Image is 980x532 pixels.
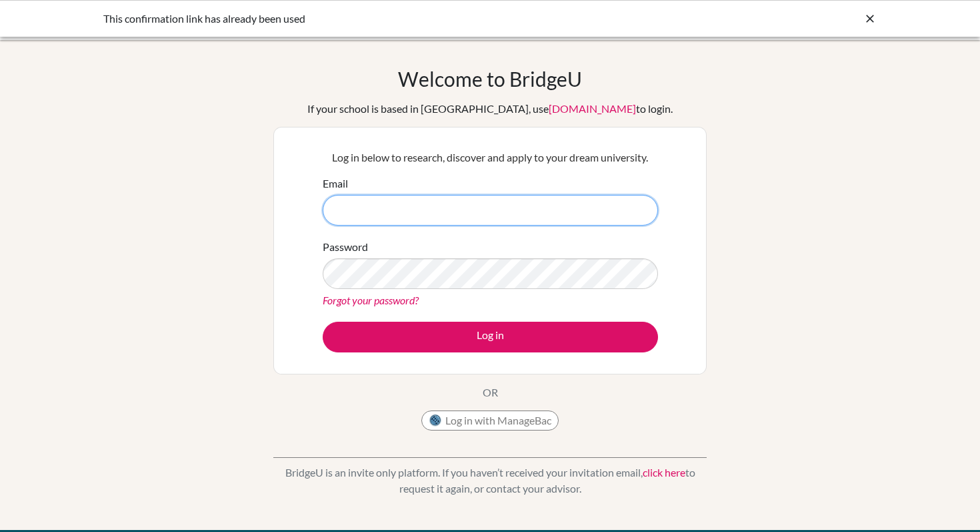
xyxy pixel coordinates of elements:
[323,239,368,255] label: Password
[323,150,658,166] p: Log in below to research, discover and apply to your dream university.
[323,322,658,352] button: Log in
[323,176,348,192] label: Email
[273,465,707,497] p: BridgeU is an invite only platform. If you haven’t received your invitation email, to request it ...
[421,411,559,431] button: Log in with ManageBac
[643,466,685,479] a: click here
[103,11,677,27] div: This confirmation link has already been used
[307,101,673,117] div: If your school is based in [GEOGRAPHIC_DATA], use to login.
[483,384,498,401] p: OR
[323,294,419,306] a: Forgot your password?
[549,102,636,115] a: [DOMAIN_NAME]
[398,67,582,91] h1: Welcome to BridgeU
